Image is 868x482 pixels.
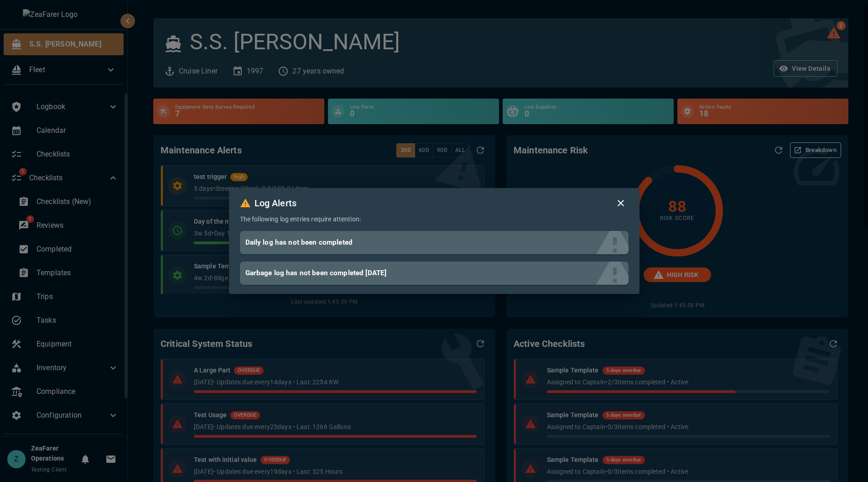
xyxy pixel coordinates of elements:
button: Daily log has not been completed [240,231,629,254]
button: Garbage log has not been completed [DATE] [240,262,629,285]
p: The following log entries require attention: [240,215,629,224]
h6: Daily log has not been completed [245,236,616,249]
h6: Garbage log has not been completed [DATE] [245,267,616,279]
h6: Log Alerts [255,196,297,210]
